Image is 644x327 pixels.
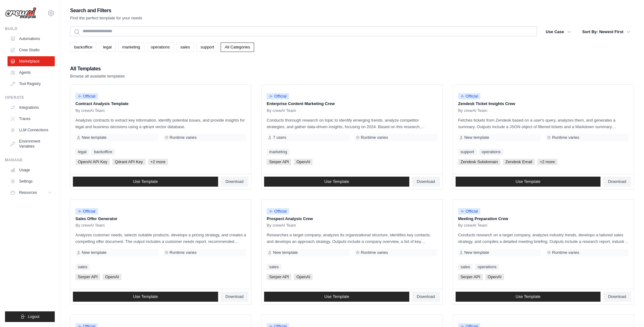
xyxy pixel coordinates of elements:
[579,26,634,38] button: Sort By: Newest First
[458,149,477,155] a: support
[8,114,55,124] a: Traces
[8,56,55,66] a: Marketplace
[75,101,246,107] p: Contract Analysis Template
[70,73,125,79] p: Browse all available templates
[75,232,246,245] p: Analyzes customer needs, selects suitable products, develops a pricing strategy, and creates a co...
[324,294,349,299] span: Use Template
[458,274,483,280] span: Serper API
[226,179,244,184] span: Download
[221,292,249,302] a: Download
[361,250,388,255] span: Runtime varies
[503,159,535,165] span: Zendesk Email
[361,135,388,140] span: Runtime varies
[537,159,557,165] span: +2 more
[112,159,146,165] span: Qdrant API Key
[458,232,629,245] p: Conducts research on a target company, analyzes industry trends, develops a tailored sales strate...
[603,177,631,187] a: Download
[267,223,296,228] span: By crewAI Team
[8,176,55,186] a: Settings
[458,108,488,113] span: By crewAI Team
[99,43,115,52] a: legal
[5,26,55,31] div: Build
[458,216,629,222] p: Meeting Preparation Crew
[221,177,249,187] a: Download
[170,135,197,140] span: Runtime varies
[552,135,579,140] span: Runtime varies
[70,64,125,73] h2: All Templates
[479,149,503,155] a: operations
[267,274,291,280] span: Serper API
[464,135,489,140] span: New template
[267,149,289,155] a: marketing
[8,136,55,151] a: Environment Variables
[5,158,55,163] div: Manage
[75,159,110,165] span: OpenAI API Key
[458,159,500,165] span: Zendesk Subdomain
[133,179,158,184] span: Use Template
[28,314,39,319] span: Logout
[324,179,349,184] span: Use Template
[608,179,626,184] span: Download
[267,264,281,270] a: sales
[456,292,601,302] a: Use Template
[75,93,98,99] span: Official
[456,177,601,187] a: Use Template
[412,292,440,302] a: Download
[542,26,575,38] button: Use Case
[412,177,440,187] a: Download
[197,43,218,52] a: support
[603,292,631,302] a: Download
[19,190,37,195] span: Resources
[458,264,473,270] a: sales
[103,274,121,280] span: OpenAI
[75,149,89,155] a: legal
[148,159,168,165] span: +2 more
[458,223,488,228] span: By crewAI Team
[82,135,106,140] span: New template
[267,232,437,245] p: Researches a target company, analyzes its organizational structure, identifies key contacts, and ...
[464,250,489,255] span: New template
[458,208,481,214] span: Official
[5,95,55,100] div: Operate
[608,294,626,299] span: Download
[267,117,437,130] p: Conducts thorough research on topic to identify emerging trends, analyze competitor strategies, a...
[552,250,579,255] span: Runtime varies
[70,15,142,21] p: Find the perfect template for your needs
[5,311,55,322] button: Logout
[133,294,158,299] span: Use Template
[75,264,90,270] a: sales
[267,93,289,99] span: Official
[516,179,540,184] span: Use Template
[264,177,409,187] a: Use Template
[294,274,313,280] span: OpenAI
[221,43,254,52] a: All Categories
[294,159,313,165] span: OpenAI
[267,108,296,113] span: By crewAI Team
[70,43,96,52] a: backoffice
[485,274,504,280] span: OpenAI
[417,294,435,299] span: Download
[70,6,142,15] h2: Search and Filters
[475,264,499,270] a: operations
[91,149,115,155] a: backoffice
[8,45,55,55] a: Crew Studio
[8,34,55,44] a: Automations
[176,43,194,52] a: sales
[267,101,437,107] p: Enterprise Content Marketing Crew
[458,117,629,130] p: Fetches tickets from Zendesk based on a user's query, analyzes them, and generates a summary. Out...
[75,117,246,130] p: Analyzes contracts to extract key information, identify potential issues, and provide insights fo...
[75,208,98,214] span: Official
[226,294,244,299] span: Download
[8,165,55,175] a: Usage
[118,43,144,52] a: marketing
[273,135,286,140] span: 7 users
[267,216,437,222] p: Prospect Analysis Crew
[75,274,100,280] span: Serper API
[170,250,197,255] span: Runtime varies
[75,223,105,228] span: By crewAI Team
[264,292,409,302] a: Use Template
[516,294,540,299] span: Use Template
[5,7,36,19] img: Logo
[75,108,105,113] span: By crewAI Team
[267,208,289,214] span: Official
